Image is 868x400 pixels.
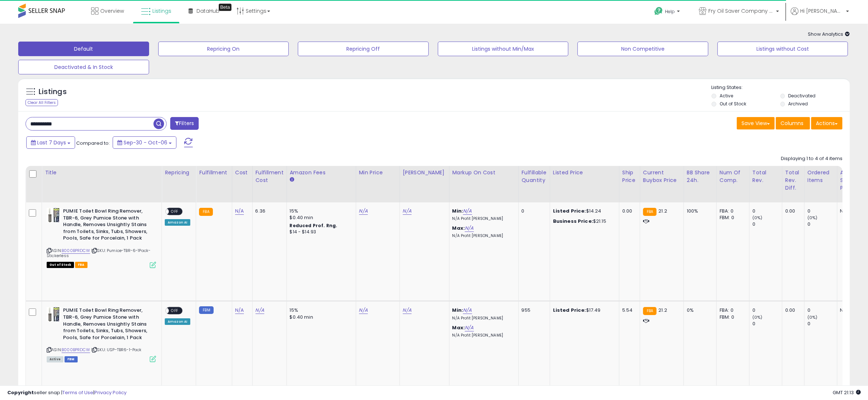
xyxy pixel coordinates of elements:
div: Ship Price [622,169,637,184]
div: Fulfillment [199,169,229,176]
a: Help [649,1,687,24]
div: BB Share 24h. [687,169,713,184]
b: PUMIE Toilet Bowl Ring Remover, TBR-6, Grey Pumice Stone with Handle, Removes Unsightly Stains fr... [63,307,152,343]
a: B000BPRDCW [62,248,90,254]
span: 2025-10-14 21:13 GMT [833,389,861,396]
div: 0.00 [785,208,799,214]
div: FBM: 0 [720,214,744,221]
div: Fulfillment Cost [256,169,284,184]
a: Privacy Policy [94,389,126,396]
button: Deactivated & In Stock [18,60,149,74]
div: $14.24 [553,208,614,214]
div: Min Price [359,169,397,176]
small: FBA [643,307,657,315]
a: N/A [235,307,244,314]
small: (0%) [807,314,818,320]
a: N/A [463,207,472,215]
strong: Copyright [7,389,34,396]
div: 0 [752,321,782,327]
img: 51YBu5AkF9L._SL40_.jpg [47,307,61,322]
button: Actions [811,117,842,129]
label: Active [720,93,733,99]
div: Total Rev. [752,169,779,184]
span: All listings that are currently out of stock and unavailable for purchase on Amazon [47,262,74,268]
div: Title [45,169,159,176]
div: 0.00 [785,307,799,314]
div: ASIN: [47,208,156,267]
div: 0 [807,307,837,314]
button: Filters [170,117,199,130]
div: Repricing [165,169,193,176]
span: OFF [169,209,180,215]
div: 100% [687,208,711,214]
div: 0 [752,208,782,214]
div: Current Buybox Price [643,169,681,184]
div: FBA: 0 [720,307,744,314]
span: Show Analytics [808,31,850,38]
div: N/A [840,307,864,314]
span: Columns [781,120,803,127]
button: Non Competitive [577,42,708,56]
div: Tooltip anchor [219,4,231,11]
span: Help [665,8,675,15]
span: Last 7 Days [37,139,66,146]
small: (0%) [752,215,763,221]
button: Last 7 Days [26,136,75,149]
div: 0 [807,321,837,327]
div: 6.36 [256,208,281,214]
b: Max: [452,324,465,331]
div: Displaying 1 to 4 of 4 items [781,155,842,162]
div: Amazon Fees [290,169,353,176]
b: Max: [452,225,465,232]
div: Num of Comp. [720,169,746,184]
span: OFF [169,308,180,314]
a: Hi [PERSON_NAME] [791,7,849,24]
div: ASIN: [47,307,156,361]
div: 0.00 [622,208,634,214]
a: N/A [403,307,412,314]
small: FBA [199,208,213,216]
div: 955 [522,307,544,314]
div: $14 - $14.93 [290,229,350,235]
span: DataHub [196,7,219,15]
a: N/A [359,207,368,215]
span: Overview [100,7,124,15]
div: FBA: 0 [720,208,744,214]
p: Listing States: [712,84,850,91]
div: $17.49 [553,307,614,314]
div: 0 [752,307,782,314]
b: Business Price: [553,218,593,225]
p: N/A Profit [PERSON_NAME] [452,233,513,238]
a: N/A [463,307,472,314]
label: Archived [789,101,808,107]
small: FBM [199,306,213,314]
span: Hi [PERSON_NAME] [800,7,844,15]
div: Ordered Items [807,169,834,184]
div: N/A [840,208,864,214]
b: Reduced Prof. Rng. [290,222,338,229]
a: N/A [465,225,474,232]
b: Min: [452,207,463,214]
a: Terms of Use [62,389,93,396]
div: 0% [687,307,711,314]
span: FBA [75,262,87,268]
span: FBM [65,356,78,362]
span: Sep-30 - Oct-06 [124,139,167,146]
button: Repricing Off [298,42,429,56]
img: 51YBu5AkF9L._SL40_.jpg [47,208,61,222]
b: Min: [452,307,463,314]
label: Out of Stock [720,101,746,107]
button: Default [18,42,149,56]
div: 0 [807,208,837,214]
div: 5.54 [622,307,634,314]
button: Columns [776,117,810,129]
a: B000BPRDCW [62,347,90,353]
div: Total Rev. Diff. [785,169,801,192]
b: PUMIE Toilet Bowl Ring Remover, TBR-6, Grey Pumice Stone with Handle, Removes Unsightly Stains fr... [63,208,152,244]
span: 21.2 [658,207,667,214]
span: Compared to: [76,140,110,147]
button: Repricing On [158,42,289,56]
div: $21.15 [553,218,614,225]
div: Amazon AI [165,219,190,226]
div: Clear All Filters [26,99,58,106]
